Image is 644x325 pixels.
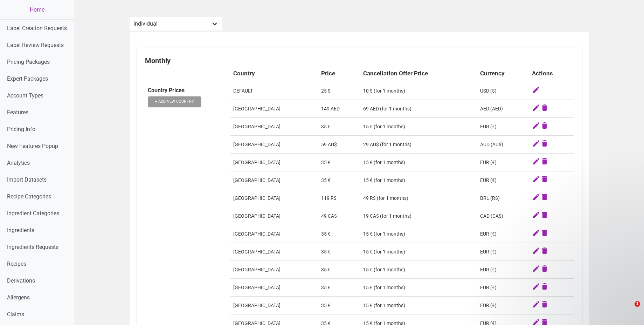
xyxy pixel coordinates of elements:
[318,243,360,261] td: 35 €
[230,189,318,207] td: [GEOGRAPHIC_DATA]
[318,82,360,100] td: 25 $
[360,100,477,118] td: 69 AED (for 1 months)
[477,171,529,189] td: EUR (€)
[318,279,360,297] td: 35 €
[318,189,360,207] td: 119 R$
[477,207,529,225] td: CAD (CA$)
[318,154,360,171] td: 35 €
[230,100,318,118] td: [GEOGRAPHIC_DATA]
[318,100,360,118] td: 149 AED
[360,297,477,314] td: 15 € (for 1 months)
[360,82,477,100] td: 10 $ (for 1 months)
[318,118,360,136] td: 35 €
[230,243,318,261] td: [GEOGRAPHIC_DATA]
[477,225,529,243] td: EUR (€)
[620,301,637,318] iframe: Intercom live chat
[318,261,360,279] td: 35 €
[360,154,477,171] td: 15 € (for 1 months)
[477,243,529,261] td: EUR (€)
[148,96,201,107] button: + Add New Country
[477,279,529,297] td: EUR (€)
[360,118,477,136] td: 15 € (for 1 months)
[230,65,318,82] th: Country
[230,118,318,136] td: [GEOGRAPHIC_DATA]
[230,154,318,171] td: [GEOGRAPHIC_DATA]
[145,56,574,65] div: Monthly
[360,171,477,189] td: 15 € (for 1 months)
[360,207,477,225] td: 19 CA$ (for 1 months)
[230,297,318,314] td: [GEOGRAPHIC_DATA]
[360,136,477,154] td: 29 AU$ (for 1 months)
[477,65,529,82] th: Currency
[360,243,477,261] td: 15 € (for 1 months)
[230,207,318,225] td: [GEOGRAPHIC_DATA]
[477,189,529,207] td: BRL (R$)
[230,82,318,100] td: DEFAULT
[477,136,529,154] td: AUD (AU$)
[360,189,477,207] td: 49 R$ (for 1 months)
[230,279,318,297] td: [GEOGRAPHIC_DATA]
[360,261,477,279] td: 15 € (for 1 months)
[318,171,360,189] td: 35 €
[477,261,529,279] td: EUR (€)
[318,225,360,243] td: 35 €
[230,171,318,189] td: [GEOGRAPHIC_DATA]
[230,225,318,243] td: [GEOGRAPHIC_DATA]
[477,154,529,171] td: EUR (€)
[477,118,529,136] td: EUR (€)
[477,100,529,118] td: AED (AED)
[635,301,640,307] span: 1
[318,207,360,225] td: 49 CA$
[318,136,360,154] td: 59 AU$
[360,279,477,297] td: 15 € (for 1 months)
[477,297,529,314] td: EUR (€)
[477,82,529,100] td: USD ($)
[360,65,477,82] th: Cancellation Offer Price
[230,136,318,154] td: [GEOGRAPHIC_DATA]
[230,261,318,279] td: [GEOGRAPHIC_DATA]
[318,297,360,314] td: 35 €
[529,65,573,82] th: Actions
[318,65,360,82] th: Price
[360,225,477,243] td: 15 € (for 1 months)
